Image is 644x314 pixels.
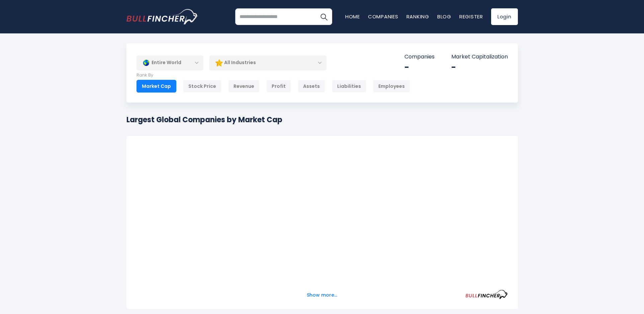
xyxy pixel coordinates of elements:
div: Assets [298,80,325,93]
button: Search [315,8,332,25]
div: Revenue [228,80,260,93]
p: Companies [404,53,435,60]
a: Blog [437,13,451,20]
p: Market Capitalization [451,53,508,60]
a: Login [491,8,518,25]
div: Entire World [136,55,203,70]
img: bullfincher logo [126,9,198,24]
div: All Industries [209,55,327,70]
div: Employees [373,80,410,93]
h1: Largest Global Companies by Market Cap [126,114,282,125]
button: Show more... [303,290,341,301]
a: Go to homepage [126,9,198,24]
p: Rank By [136,72,410,78]
div: Stock Price [183,80,221,93]
div: - [451,62,508,72]
div: Profit [266,80,291,93]
a: Companies [368,13,398,20]
a: Register [459,13,483,20]
div: - [404,62,435,72]
div: Liabilities [332,80,366,93]
a: Ranking [406,13,429,20]
div: Market Cap [136,80,176,93]
a: Home [345,13,360,20]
